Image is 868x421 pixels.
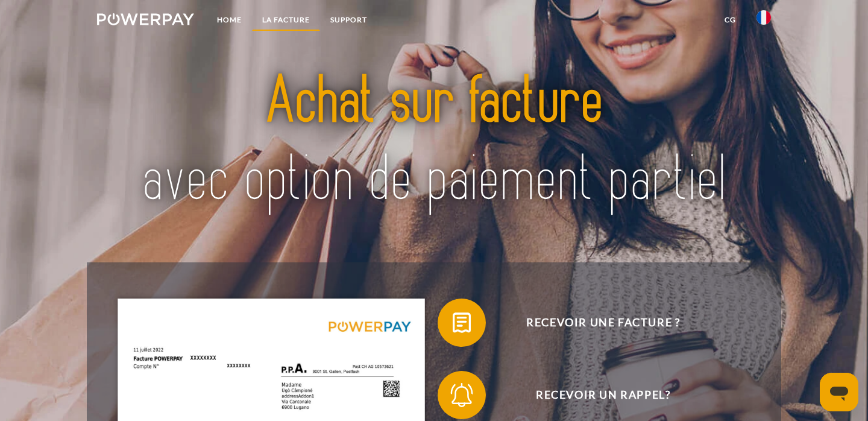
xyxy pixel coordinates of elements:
[97,13,194,25] img: logo-powerpay-white.svg
[252,9,320,31] a: LA FACTURE
[456,299,751,347] span: Recevoir une facture ?
[447,308,477,338] img: qb_bill.svg
[438,299,751,347] button: Recevoir une facture ?
[447,380,477,410] img: qb_bell.svg
[756,10,771,25] img: fr
[320,9,377,31] a: Support
[130,42,738,240] img: title-powerpay_fr.svg
[456,371,751,419] span: Recevoir un rappel?
[207,9,252,31] a: Home
[820,373,858,411] iframe: Bouton de lancement de la fenêtre de messagerie
[438,371,751,419] button: Recevoir un rappel?
[714,9,746,31] a: CG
